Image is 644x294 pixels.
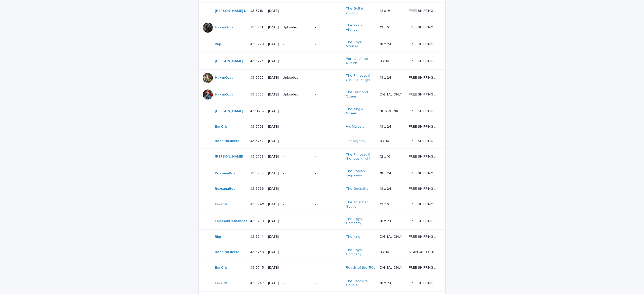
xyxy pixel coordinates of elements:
p: - [315,266,342,270]
p: #313720 [250,41,265,46]
a: [PERSON_NAME] L [215,9,246,13]
a: EmilCris [215,281,227,285]
p: DIGITAL ONLY [380,91,403,97]
a: Riqs [215,235,222,239]
a: Royals of the '50s [346,266,375,270]
p: - [283,139,311,143]
p: #313741 [250,234,264,239]
a: HakanOzcan [215,25,235,30]
a: EmilCris [215,125,227,129]
p: [DATE] [268,9,279,13]
tr: RodolfoLucero #313743#313743 [DATE]--The Royal Company 8 x 108 x 10 STANDARD SHIPPING -preview in... [199,244,445,261]
p: [DATE] [268,266,279,270]
p: - [283,125,311,129]
a: The American Gothic [346,200,376,209]
p: - [315,25,342,30]
p: 18 x 24 [380,186,392,191]
a: EmilCris [215,266,227,270]
p: - [315,76,342,80]
p: FREE SHIPPING - preview in 1-2 business days, after your approval delivery will take 5-10 b.d. [409,234,438,239]
tr: RoxsanaRoa #313736#313736 [DATE]--The Godfather 18 x 2418 x 24 FREE SHIPPING - preview in 1-2 bus... [199,182,445,196]
p: - [315,250,342,254]
p: - [315,109,342,113]
a: The King & Queen [346,107,376,116]
p: - [315,219,342,223]
p: [DATE] [268,25,279,30]
p: - [315,92,342,97]
a: The Princess & Glorious Knight [346,153,376,161]
p: [DATE] [268,171,279,176]
a: RodolfoLucero [215,250,239,254]
a: The Royal Mouser [346,40,376,49]
p: DIGITAL ONLY [380,234,403,239]
p: #313728 [250,124,265,129]
p: FREE SHIPPING - preview in 1-2 business days, after your approval delivery will take 5-10 b.d. [409,186,438,191]
p: #313745 [250,265,265,270]
p: FREE SHIPPING - preview in 1-2 business days, after your approval delivery will take 5-10 b.d. [409,91,438,97]
a: HakanOzcan [215,92,235,97]
p: FREE SHIPPING - preview in 1-2 business days, after your approval delivery will take 5-10 b.d. [409,265,438,270]
p: #313740 [250,201,265,207]
p: [DATE] [268,125,279,129]
p: - [315,125,342,129]
p: - [283,266,311,270]
a: The Diamond Queen [346,90,376,99]
tr: [PERSON_NAME] L #313718#313718 [DATE]--The Gothic Couple 12 x 1612 x 16 FREE SHIPPING - preview i... [199,3,445,19]
tr: HakanOzcan #313723#313723 [DATE]Uploaded-The Princess & Glorious Knight 18 x 2418 x 24 FREE SHIPP... [199,69,445,86]
p: - [283,187,311,191]
p: [DATE] [268,109,279,113]
p: #4515EU [250,108,265,113]
a: The Sapphire Couple [346,279,376,288]
p: - [315,42,342,46]
p: [DATE] [268,92,279,97]
a: EmilCris [215,202,227,207]
p: [DATE] [268,59,279,63]
a: His Majesty [346,125,364,129]
a: [PERSON_NAME] [215,155,243,159]
p: [DATE] [268,42,279,46]
p: [DATE] [268,281,279,285]
p: - [315,281,342,285]
p: FREE SHIPPING - preview in 1-2 business days, after your approval delivery will take 5-10 b.d. [409,58,438,63]
p: [DATE] [268,250,279,254]
a: The Princess & Glorious Knight [346,74,376,82]
p: #313724 [250,58,265,63]
p: [DATE] [268,202,279,207]
p: FREE SHIPPING - preview in 1-2 business days, after your approval delivery will take 6-10 busines... [409,108,438,113]
p: 8 x 10 [380,249,390,254]
p: 8 x 10 [380,58,390,63]
p: FREE SHIPPING - preview in 1-2 business days, after your approval delivery will take 5-10 b.d. [409,8,438,13]
a: [PERSON_NAME] [215,59,243,63]
p: FREE SHIPPING - preview in 1-2 business days, after your approval delivery will take 5-10 b.d. [409,75,438,80]
p: FREE SHIPPING - preview in 1-2 business days, after your approval delivery will take 5-10 b.d. [409,280,438,285]
p: - [283,59,311,63]
p: #313732 [250,138,265,143]
tr: [PERSON_NAME] #313738#313738 [DATE]--The Princess & Glorious Knight 12 x 1612 x 16 FREE SHIPPING ... [199,148,445,165]
p: #313723 [250,75,265,80]
p: Uploaded [283,25,311,30]
p: - [283,250,311,254]
a: HakanOzcan [215,76,235,80]
a: RoxsanaRoa [215,187,235,191]
a: RodolfoLucero [215,139,239,143]
p: [DATE] [268,219,279,223]
p: 18 x 24 [380,280,392,285]
p: 18 x 24 [380,124,392,129]
p: - [315,9,342,13]
tr: EmilCris #313745#313745 [DATE]--Royals of the '50s DIGITAL ONLYDIGITAL ONLY FREE SHIPPING - previ... [199,261,445,275]
p: - [315,59,342,63]
tr: Riqs #313741#313741 [DATE]--The King DIGITAL ONLYDIGITAL ONLY FREE SHIPPING - preview in 1-2 busi... [199,229,445,244]
a: The Royal Company [346,248,376,257]
p: #313739 [250,218,265,223]
a: EmersonHernandez [215,219,247,223]
p: [DATE] [268,235,279,239]
tr: RoxsanaRoa #313737#313737 [DATE]--The Roman Legionary 18 x 2418 x 24 FREE SHIPPING - preview in 1... [199,165,445,182]
tr: EmilCris #313728#313728 [DATE]--His Majesty 18 x 2418 x 24 FREE SHIPPING - preview in 1-2 busines... [199,120,445,134]
p: [DATE] [268,139,279,143]
p: - [315,171,342,176]
a: [PERSON_NAME] [215,109,243,113]
p: - [283,281,311,285]
p: - [283,9,311,13]
p: - [315,187,342,191]
p: FREE SHIPPING - preview in 1-2 business days, after your approval delivery will take 5-10 b.d. [409,138,438,143]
